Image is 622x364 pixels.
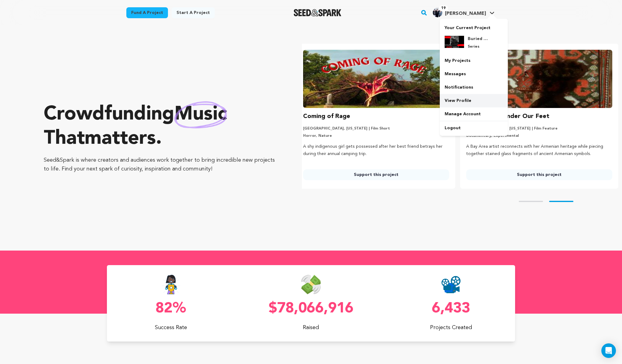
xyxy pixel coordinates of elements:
[301,275,321,294] img: Seed&Spark Money Raised Icon
[439,5,448,11] span: 19
[303,133,449,138] p: Horror, Nature
[440,94,508,107] a: View Profile
[44,103,278,151] p: Crowdfunding that .
[468,44,490,49] p: Series
[466,133,612,138] p: Documentary, Experimental
[44,156,278,174] p: Seed&Spark is where creators and audiences work together to bring incredible new projects to life...
[432,6,496,17] a: Nik C.'s Profile
[432,6,496,19] span: Nik C.'s Profile
[466,126,612,131] p: [GEOGRAPHIC_DATA], [US_STATE] | Film Feature
[440,67,508,81] a: Messages
[440,54,508,67] a: My Projects
[294,9,341,16] img: Seed&Spark Logo Dark Mode
[107,302,235,316] p: 82%
[303,126,449,131] p: [GEOGRAPHIC_DATA], [US_STATE] | Film Short
[440,121,508,135] a: Logout
[247,323,375,332] p: Raised
[387,323,515,332] p: Projects Created
[247,302,375,316] p: $78,066,916
[466,112,549,121] h3: The Dragon Under Our Feet
[294,9,341,16] a: Seed&Spark Homepage
[466,50,612,108] img: The Dragon Under Our Feet image
[445,22,503,31] p: Your Current Project
[445,36,464,48] img: Seek%20Truth%20Fight%20Back%20-%20960x540.png
[440,107,508,121] a: Manage Account
[174,101,227,128] img: hand sketched image
[466,143,612,158] p: A Bay Area artist reconnects with her Armenian heritage while piecing together stained glass frag...
[85,129,156,149] span: matters
[172,7,215,18] a: Start a project
[440,81,508,94] a: Notifications
[468,36,490,42] h4: Buried Pilot
[303,169,449,180] a: Support this project
[303,112,350,121] h3: Coming of Rage
[162,275,180,294] img: Seed&Spark Success Rate Icon
[466,169,612,180] a: Support this project
[387,302,515,316] p: 6,433
[107,323,235,332] p: Success Rate
[445,11,486,16] span: [PERSON_NAME]
[433,8,486,17] div: Nik C.'s Profile
[445,22,503,54] a: Your Current Project Buried Pilot Series
[126,7,168,18] a: Fund a project
[433,8,443,17] img: Mo%2C%20me%20and%20Bea.jpg
[303,143,449,158] p: A shy indigenous girl gets possessed after her best friend betrays her during their annual campin...
[601,343,616,358] div: Open Intercom Messenger
[303,50,449,108] img: Coming of Rage image
[441,275,461,294] img: Seed&Spark Projects Created Icon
